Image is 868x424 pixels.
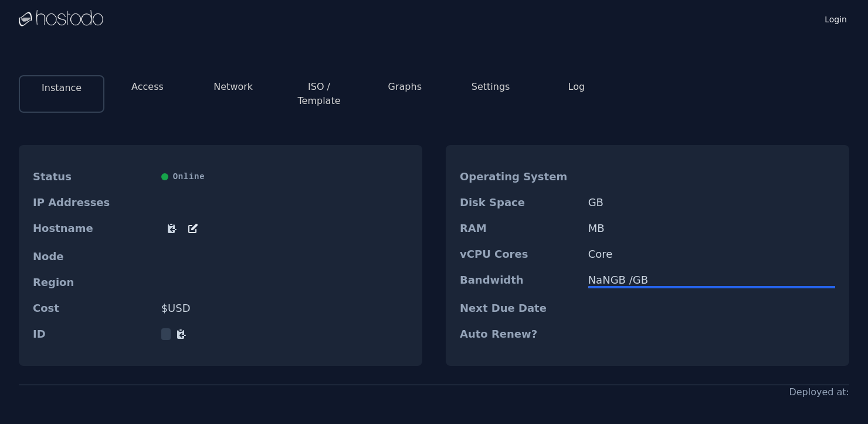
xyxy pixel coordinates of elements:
[131,80,164,94] button: Access
[460,197,579,208] dt: Disk Space
[460,171,579,183] dt: Operating System
[161,171,408,183] div: Online
[460,328,579,340] dt: Auto Renew?
[460,302,579,314] dt: Next Due Date
[33,328,152,340] dt: ID
[161,302,408,314] dd: $ USD
[42,81,82,95] button: Instance
[33,302,152,314] dt: Cost
[33,223,152,237] dt: Hostname
[460,248,579,260] dt: vCPU Cores
[213,80,253,94] button: Network
[568,80,585,94] button: Log
[33,251,152,263] dt: Node
[388,80,422,94] button: Graphs
[33,197,152,208] dt: IP Addresses
[472,80,510,94] button: Settings
[588,223,835,234] dd: MB
[588,197,835,208] dd: GB
[588,248,835,260] dd: Core
[822,11,849,25] a: Login
[588,274,835,286] div: NaN GB / GB
[460,223,579,234] dt: RAM
[286,80,352,108] button: ISO / Template
[33,171,152,183] dt: Status
[460,274,579,288] dt: Bandwidth
[789,385,849,399] div: Deployed at:
[19,10,103,28] img: Logo
[33,277,152,288] dt: Region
